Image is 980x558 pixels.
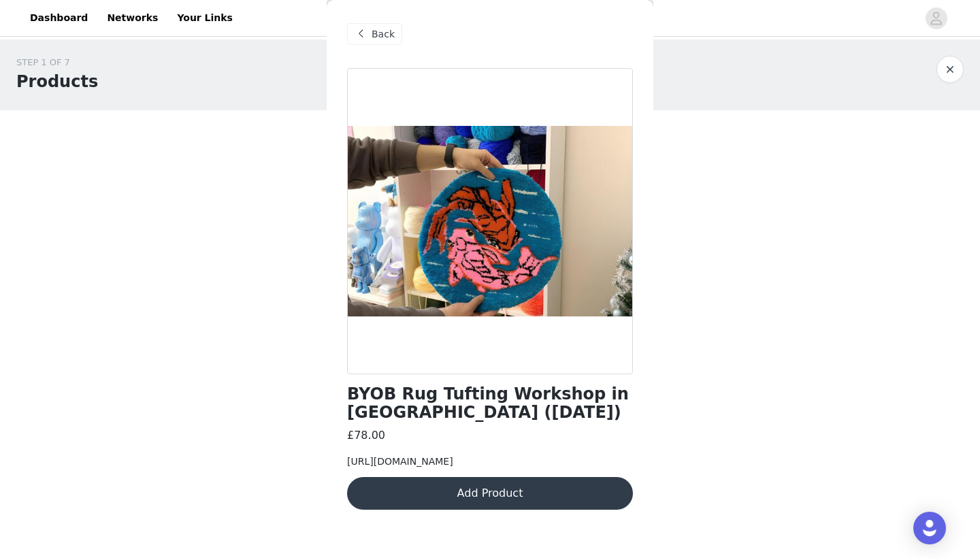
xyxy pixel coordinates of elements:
button: Add Product [347,477,633,510]
h1: Products [16,69,98,94]
div: STEP 1 OF 7 [16,56,98,69]
a: Networks [99,3,166,33]
div: Open Intercom Messenger [913,512,946,544]
span: [URL][DOMAIN_NAME] [347,456,453,467]
h3: £78.00 [347,427,385,444]
a: Dashboard [22,3,96,33]
div: avatar [930,7,943,29]
span: Back [372,27,395,42]
h1: BYOB Rug Tufting Workshop in [GEOGRAPHIC_DATA] ([DATE]) [347,385,633,422]
a: Your Links [169,3,241,33]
